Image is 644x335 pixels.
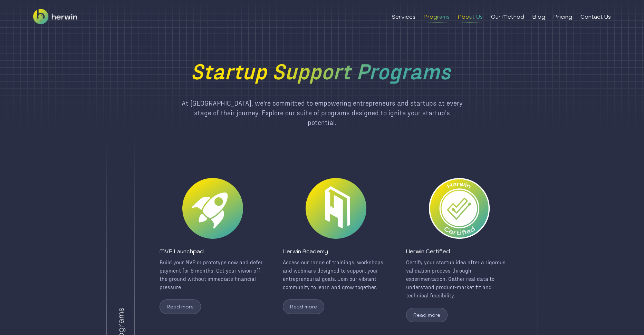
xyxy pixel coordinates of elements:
button: Read more [406,308,448,322]
div: Build your MVP or prototype now and defer payment for 6 months. Get your vision off the ground wi... [160,258,266,291]
li: Blog [532,12,545,21]
img: article photo [281,178,391,239]
button: Read more [283,299,324,314]
li: Pricing [554,12,572,21]
li: About Us [458,12,483,21]
li: Services [392,12,415,21]
div: Certify your startup idea after a rigorous validation process through experimentation. Gather rea... [406,258,513,299]
div: At [GEOGRAPHIC_DATA], we're committed to empowering entrepreneurs and startups at every stage of ... [180,98,464,127]
div: Herwin Certified [406,247,450,255]
div: MVP Launchpad [160,247,204,255]
li: Our Method [491,12,524,21]
button: Read more [160,299,201,314]
li: Programs [424,12,450,21]
div: Herwin Academy [283,247,328,255]
img: article photo [157,178,268,239]
div: Access our range of trainings, workshops, and webinars designed to support your entrepreneurial g... [283,258,390,291]
img: article photo [404,178,515,239]
h1: Startup Support Programs [191,54,453,87]
li: Contact Us [580,12,611,21]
